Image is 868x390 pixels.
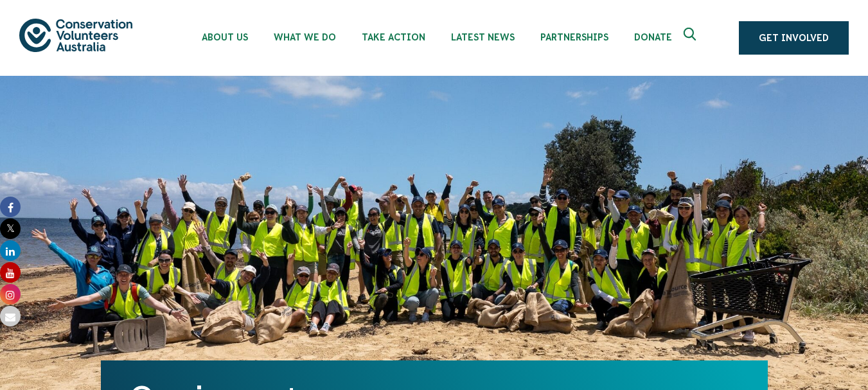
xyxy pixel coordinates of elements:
span: Donate [634,32,672,42]
span: Latest News [451,32,515,42]
a: Get Involved [739,21,849,55]
span: Partnerships [540,32,608,42]
span: Expand search box [684,28,700,48]
span: Take Action [362,32,425,42]
button: Expand search box Close search box [676,22,707,53]
span: What We Do [274,32,336,42]
span: About Us [202,32,248,42]
img: logo.svg [19,19,132,51]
